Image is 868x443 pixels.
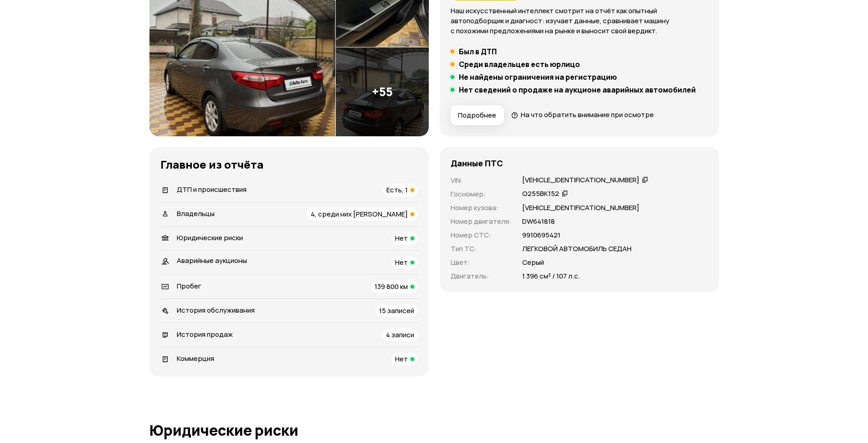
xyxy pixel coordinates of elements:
p: VIN : [451,175,511,185]
span: Подробнее [458,111,496,120]
span: 15 записей [379,306,414,315]
a: На что обратить внимание при осмотре [511,110,654,119]
p: 9910695421 [522,230,560,240]
p: Двигатель : [451,271,511,281]
span: Есть, 1 [386,185,408,195]
span: Нет [395,233,408,243]
p: Тип ТС : [451,244,511,254]
span: Коммерция [177,354,214,363]
span: Аварийные аукционы [177,256,247,265]
span: 139 800 км [375,282,408,291]
button: Подробнее [451,105,504,125]
span: Владельцы [177,209,215,218]
p: ЛЕГКОВОЙ АВТОМОБИЛЬ СЕДАН [522,244,632,254]
h1: Юридические риски [149,422,719,438]
p: Номер двигателя : [451,216,511,227]
p: [VEHICLE_IDENTIFICATION_NUMBER] [522,203,639,213]
span: Юридические риски [177,233,243,242]
span: Нет [395,354,408,364]
div: [VEHICLE_IDENTIFICATION_NUMBER] [522,175,639,185]
p: Госномер : [451,189,511,199]
div: О255ВК152 [522,189,559,199]
p: Наш искусственный интеллект смотрит на отчёт как опытный автоподборщик и диагност: изучает данные... [451,6,708,36]
span: ДТП и происшествия [177,185,247,194]
span: История продаж [177,330,233,339]
span: Нет [395,258,408,267]
span: Пробег [177,281,201,291]
p: 1 396 см³ / 107 л.с. [522,271,580,281]
h3: Главное из отчёта [160,158,418,171]
h5: Нет сведений о продаже на аукционе аварийных автомобилей [459,85,696,94]
h4: Данные ПТС [451,158,503,168]
p: Серый [522,258,544,268]
span: 4 записи [386,330,414,340]
h5: Был в ДТП [459,47,497,56]
span: На что обратить внимание при осмотре [521,110,654,119]
span: История обслуживания [177,305,255,315]
h5: Среди владельцев есть юрлицо [459,60,580,69]
p: DW641818 [522,216,555,227]
p: Цвет : [451,258,511,268]
h5: Не найдены ограничения на регистрацию [459,72,617,82]
p: Номер СТС : [451,230,511,240]
span: 4, среди них [PERSON_NAME] [311,209,408,219]
p: Номер кузова : [451,203,511,213]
